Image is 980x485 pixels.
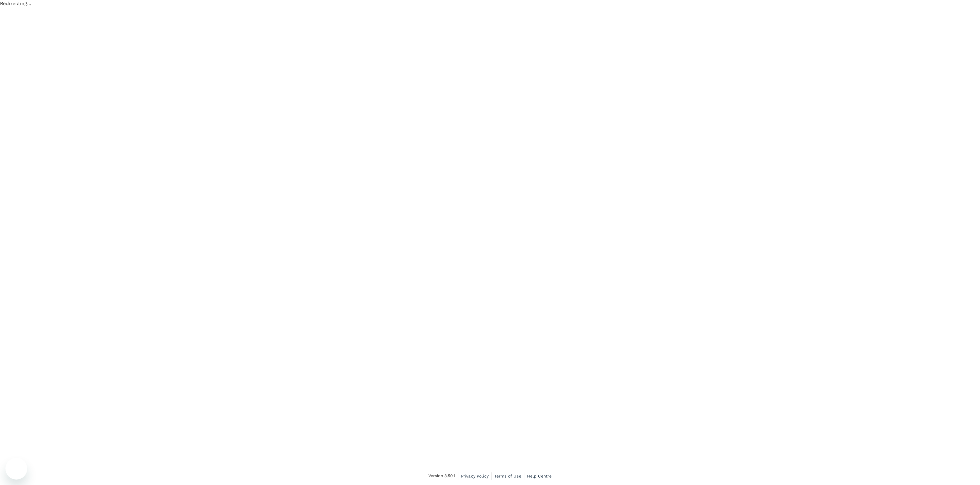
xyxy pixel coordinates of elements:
[494,474,521,479] span: Terms of Use
[461,474,489,479] span: Privacy Policy
[527,472,552,480] a: Help Centre
[5,458,27,480] iframe: Button to launch messaging window
[494,472,521,480] a: Terms of Use
[428,473,455,480] span: Version 3.50.1
[527,474,552,479] span: Help Centre
[461,472,489,480] a: Privacy Policy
